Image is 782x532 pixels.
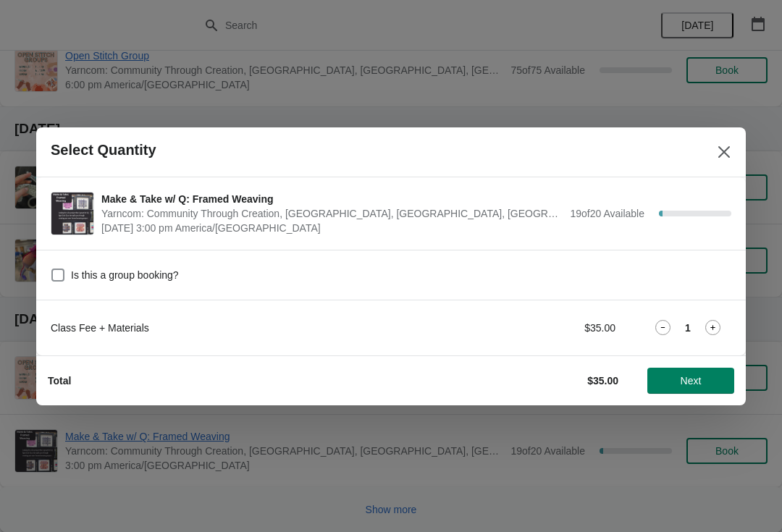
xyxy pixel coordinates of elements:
[681,375,702,387] span: Next
[482,321,615,335] div: $35.00
[587,375,618,387] strong: $35.00
[51,142,156,159] h2: Select Quantity
[685,321,691,335] strong: 1
[51,193,93,235] img: Make & Take w/ Q: Framed Weaving | Yarncom: Community Through Creation, Olive Boulevard, Creve Co...
[48,375,71,387] strong: Total
[51,321,453,335] div: Class Fee + Materials
[101,221,563,235] span: [DATE] 3:00 pm America/[GEOGRAPHIC_DATA]
[101,206,563,221] span: Yarncom: Community Through Creation, [GEOGRAPHIC_DATA], [GEOGRAPHIC_DATA], [GEOGRAPHIC_DATA]
[71,268,179,282] span: Is this a group booking?
[101,192,563,206] span: Make & Take w/ Q: Framed Weaving
[647,368,734,394] button: Next
[711,139,737,165] button: Close
[570,208,644,219] span: 19 of 20 Available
